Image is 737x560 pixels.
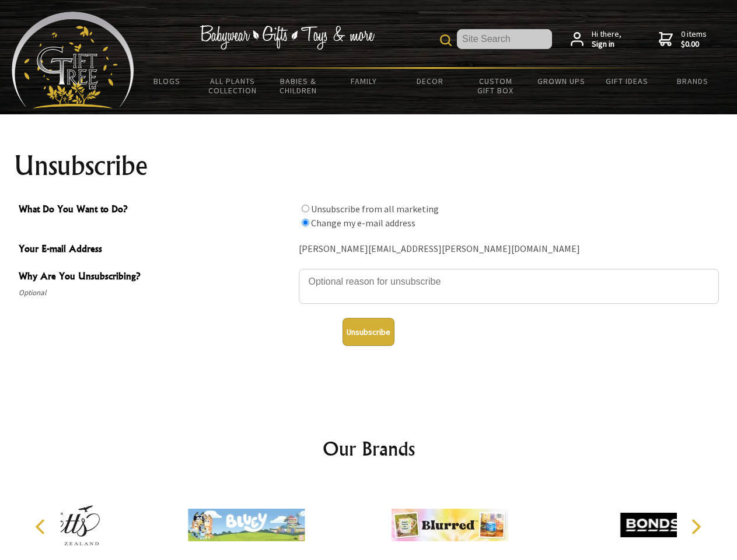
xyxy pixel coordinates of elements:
label: Unsubscribe from all marketing [311,203,439,215]
span: What Do You Want to Do? [19,202,293,219]
button: Next [683,514,708,540]
span: Optional [19,286,293,300]
a: Family [331,69,397,93]
a: Grown Ups [528,69,594,93]
span: Why Are You Unsubscribing? [19,269,293,286]
a: Hi there,Sign in [571,29,621,50]
a: BLOGS [134,69,200,93]
img: Babyware - Gifts - Toys and more... [12,12,134,108]
a: Gift Ideas [594,69,660,93]
strong: $0.00 [681,39,707,50]
input: What Do You Want to Do? [302,219,309,226]
label: Change my e-mail address [311,217,415,229]
a: All Plants Collection [200,69,266,103]
a: Brands [660,69,726,93]
a: Decor [397,69,463,93]
div: [PERSON_NAME][EMAIL_ADDRESS][PERSON_NAME][DOMAIN_NAME] [299,240,719,258]
span: 0 items [681,29,707,50]
h2: Our Brands [23,435,714,463]
img: product search [440,34,452,46]
button: Unsubscribe [343,318,394,346]
input: What Do You Want to Do? [302,205,309,212]
h1: Unsubscribe [14,152,724,180]
textarea: Why Are You Unsubscribing? [299,269,719,304]
span: Hi there, [592,29,621,50]
input: Site Search [457,29,552,49]
strong: Sign in [592,39,621,50]
img: Babywear - Gifts - Toys & more [200,25,375,50]
a: Babies & Children [266,69,331,103]
a: Custom Gift Box [463,69,529,103]
button: Previous [29,514,55,540]
a: 0 items$0.00 [659,29,707,50]
span: Your E-mail Address [19,242,293,258]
